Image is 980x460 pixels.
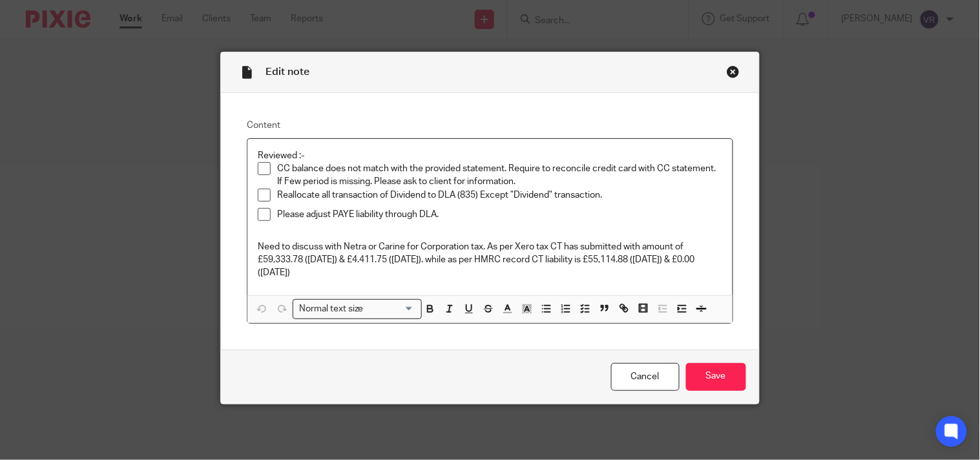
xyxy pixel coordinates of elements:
[611,363,680,391] a: Cancel
[296,302,366,316] span: Normal text size
[266,67,309,77] span: Edit note
[247,119,733,132] label: Content
[727,65,740,78] div: Close this dialog window
[277,208,722,221] p: Please adjust PAYE liability through DLA.
[686,363,746,391] input: Save
[258,149,722,162] p: Reviewed :-
[368,302,414,316] input: Search for option
[293,299,422,319] div: Search for option
[258,240,722,280] p: Need to discuss with Netra or Carine for Corporation tax. As per Xero tax CT has submitted with a...
[277,162,722,189] p: CC balance does not match with the provided statement. Require to reconcile credit card with CC s...
[277,189,722,202] p: Reallocate all transaction of Dividend to DLA (835) Except "Dividend" transaction.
